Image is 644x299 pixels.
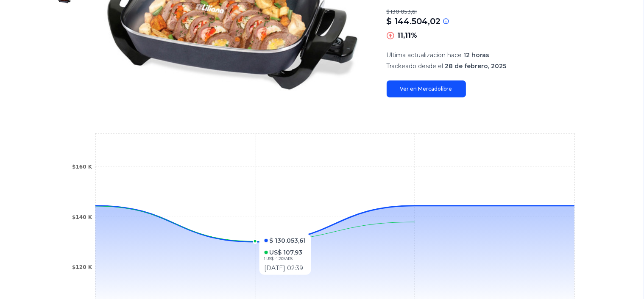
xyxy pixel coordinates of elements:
span: 12 horas [464,51,490,59]
p: $ 130.053,61 [387,8,594,15]
tspan: $160 K [72,164,92,170]
tspan: $120 K [72,264,92,270]
span: Trackeado desde el [387,62,443,70]
tspan: $140 K [72,214,92,220]
span: 28 de febrero, 2025 [445,62,507,70]
p: $ 144.504,02 [387,15,441,27]
a: Ver en Mercadolibre [387,80,466,97]
span: Ultima actualizacion hace [387,51,462,59]
p: 11,11% [398,30,418,41]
